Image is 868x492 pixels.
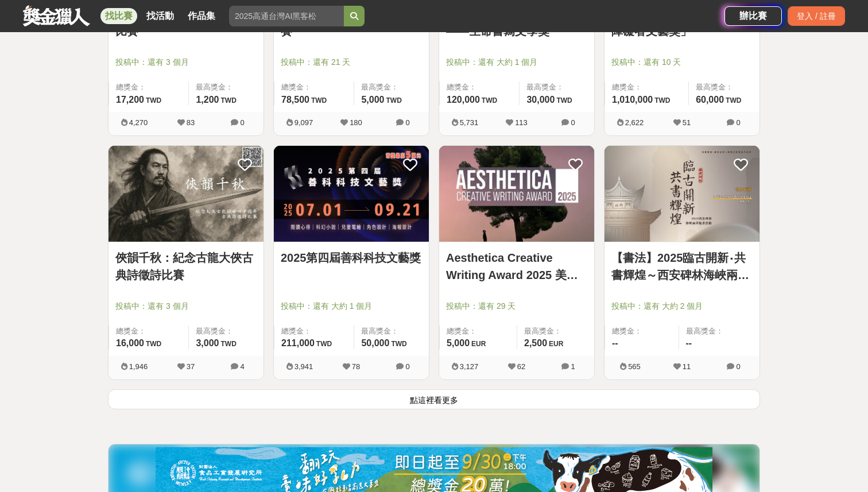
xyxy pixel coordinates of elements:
span: EUR [471,340,486,348]
span: 投稿中：還有 3 個月 [115,300,257,312]
a: 【書法】2025臨古開新‧共書輝煌～西安碑林海峽兩岸臨書徵件活動 [611,249,753,284]
span: 180 [350,118,362,127]
span: 最高獎金： [524,326,587,337]
span: 0 [240,118,244,127]
a: 作品集 [183,8,220,24]
a: 找比賽 [100,8,137,24]
span: 投稿中：還有 大約 1 個月 [281,300,422,312]
span: 5,000 [361,95,384,104]
a: 辦比賽 [724,6,782,26]
div: 登入 / 註冊 [788,6,845,26]
span: 4 [240,362,244,371]
span: 最高獎金： [696,82,753,93]
span: TWD [482,96,497,104]
span: TWD [146,340,161,348]
span: 總獎金： [612,326,672,337]
img: Cover Image [274,146,429,242]
a: 俠韻千秋：紀念古龍大俠古典詩徵詩比賽 [115,249,257,284]
span: 總獎金： [116,326,181,337]
a: 2025第四屆善科科技文藝獎 [281,249,422,266]
span: 51 [683,118,691,127]
span: 62 [517,362,525,371]
a: 找活動 [142,8,179,24]
input: 2025高通台灣AI黑客松 [229,6,344,26]
span: 11 [683,362,691,371]
span: 50,000 [361,338,389,348]
span: 3,941 [294,362,313,371]
span: 78,500 [281,95,309,104]
span: TWD [221,96,237,104]
span: 37 [187,362,195,371]
span: 3,000 [196,338,219,348]
span: 5,000 [447,338,470,348]
span: 113 [515,118,528,127]
a: Aesthetica Creative Writing Award 2025 美學創意寫作獎 [446,249,587,284]
span: 總獎金： [447,326,510,337]
span: TWD [221,340,237,348]
span: 9,097 [294,118,313,127]
span: 總獎金： [612,82,681,93]
span: 總獎金： [116,82,181,93]
span: 78 [352,362,360,371]
span: 總獎金： [281,326,347,337]
span: 最高獎金： [196,326,257,337]
span: 3,127 [460,362,479,371]
span: 60,000 [696,95,724,104]
span: 總獎金： [281,82,347,93]
span: TWD [386,96,402,104]
a: Cover Image [439,146,594,242]
span: 0 [736,118,740,127]
span: 1,010,000 [612,95,653,104]
a: Cover Image [108,146,263,242]
a: Cover Image [274,146,429,242]
span: 5,731 [460,118,479,127]
span: 0 [571,118,575,127]
span: -- [612,338,618,348]
span: 565 [628,362,641,371]
span: 投稿中：還有 29 天 [446,300,587,312]
span: 1,946 [129,362,148,371]
span: TWD [556,96,572,104]
span: 16,000 [116,338,144,348]
span: -- [686,338,692,348]
span: TWD [726,96,741,104]
img: Cover Image [108,146,263,242]
span: 最高獎金： [526,82,587,93]
span: 總獎金： [447,82,512,93]
span: 30,000 [526,95,555,104]
span: 1 [571,362,575,371]
span: 投稿中：還有 大約 2 個月 [611,300,753,312]
span: 0 [405,118,409,127]
span: 0 [405,362,409,371]
span: EUR [549,340,563,348]
span: 2,500 [524,338,547,348]
span: TWD [311,96,327,104]
span: TWD [146,96,161,104]
span: TWD [316,340,332,348]
span: 83 [187,118,195,127]
span: TWD [654,96,670,104]
span: 120,000 [447,95,480,104]
span: 2,622 [625,118,644,127]
span: 4,270 [129,118,148,127]
span: 最高獎金： [361,82,422,93]
span: TWD [391,340,406,348]
button: 點這裡看更多 [108,389,760,409]
span: 投稿中：還有 大約 1 個月 [446,56,587,68]
span: 211,000 [281,338,315,348]
span: 投稿中：還有 3 個月 [115,56,257,68]
a: Cover Image [604,146,759,242]
img: Cover Image [439,146,594,242]
span: 最高獎金： [196,82,257,93]
span: 最高獎金： [686,326,753,337]
span: 1,200 [196,95,219,104]
span: 17,200 [116,95,144,104]
span: 投稿中：還有 10 天 [611,56,753,68]
span: 0 [736,362,740,371]
img: Cover Image [604,146,759,242]
span: 最高獎金： [361,326,422,337]
span: 投稿中：還有 21 天 [281,56,422,68]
